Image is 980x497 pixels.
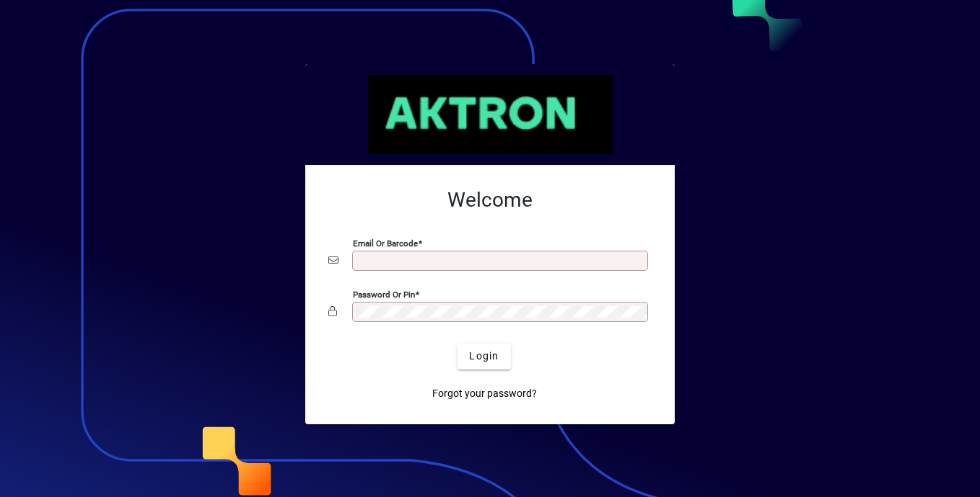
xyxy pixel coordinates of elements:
[353,289,415,299] mat-label: Password or Pin
[353,238,418,248] mat-label: Email or Barcode
[458,344,510,370] button: Login
[469,349,499,364] span: Login
[432,386,537,401] span: Forgot your password?
[426,381,543,407] a: Forgot your password?
[328,188,652,212] h2: Welcome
